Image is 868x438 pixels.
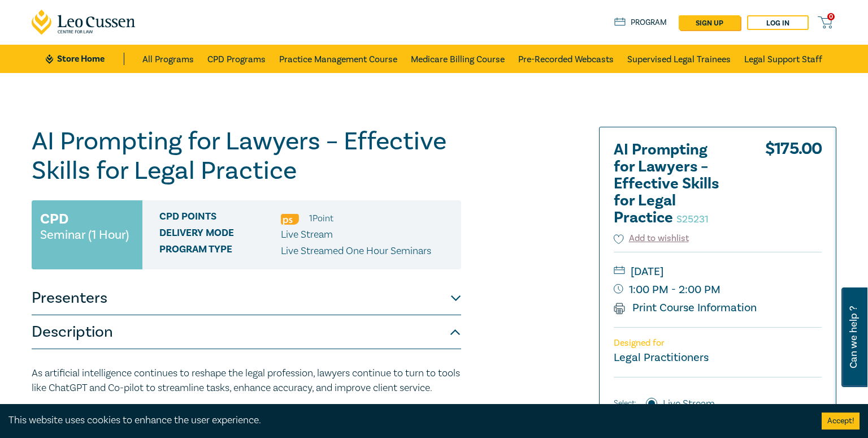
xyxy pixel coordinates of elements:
a: CPD Programs [207,45,266,73]
p: As artificial intelligence continues to reshape the legal profession, lawyers continue to turn to... [32,366,461,396]
span: Select: [614,397,636,410]
small: Legal Practitioners [614,350,709,365]
a: Practice Management Course [279,45,397,73]
a: Legal Support Staff [744,45,822,73]
li: 1 Point [309,211,333,226]
h1: AI Prompting for Lawyers – Effective Skills for Legal Practice [32,127,461,186]
img: Professional Skills [281,214,299,225]
a: sign up [679,15,740,30]
a: Print Course Information [614,300,757,315]
a: Program [614,16,667,29]
a: Log in [747,15,809,30]
button: Add to wishlist [614,232,689,245]
p: Designed for [614,338,822,349]
small: Seminar (1 Hour) [40,229,129,241]
span: Delivery Mode [159,227,281,242]
button: Description [32,315,461,349]
span: Can we help ? [848,294,859,380]
span: 0 [827,13,835,20]
button: Presenters [32,281,461,315]
a: Supervised Legal Trainees [627,45,731,73]
div: $ 175.00 [765,141,822,232]
span: Program type [159,244,281,259]
span: CPD Points [159,211,281,226]
a: Store Home [46,53,124,65]
button: Accept cookies [822,413,860,430]
h3: CPD [40,209,68,229]
h2: AI Prompting for Lawyers – Effective Skills for Legal Practice [614,141,738,226]
a: Medicare Billing Course [411,45,505,73]
a: Pre-Recorded Webcasts [518,45,614,73]
p: Live Streamed One Hour Seminars [281,244,431,259]
div: This website uses cookies to enhance the user experience. [8,413,805,428]
small: 1:00 PM - 2:00 PM [614,281,822,299]
small: [DATE] [614,263,822,281]
label: Live Stream [663,397,715,411]
a: All Programs [142,45,194,73]
span: Live Stream [281,228,333,241]
small: S25231 [676,213,709,226]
